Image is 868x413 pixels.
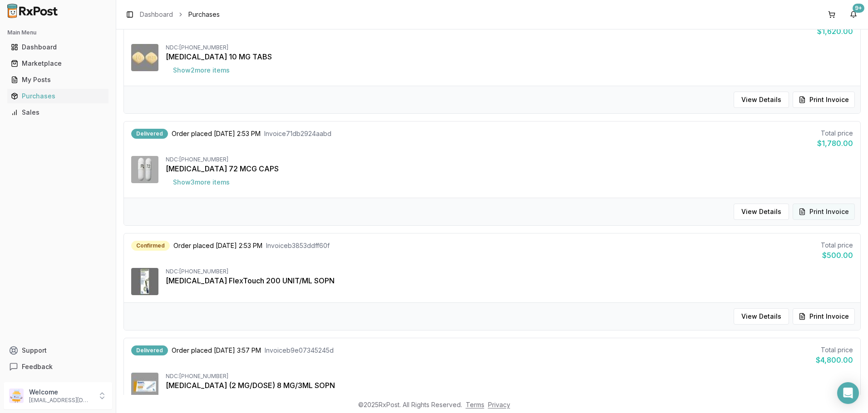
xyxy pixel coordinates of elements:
[4,56,112,71] button: Marketplace
[131,268,158,295] img: Tresiba FlexTouch 200 UNIT/ML SOPN
[166,163,853,174] div: [MEDICAL_DATA] 72 MCG CAPS
[29,388,92,397] p: Welcome
[4,73,112,87] button: My Posts
[266,241,330,250] span: Invoice b3853ddff60f
[131,129,168,139] div: Delivered
[11,75,105,84] div: My Posts
[166,373,853,380] div: NDC: [PHONE_NUMBER]
[22,362,53,371] span: Feedback
[11,43,105,52] div: Dashboard
[11,108,105,117] div: Sales
[131,156,158,183] img: Linzess 72 MCG CAPS
[166,62,237,78] button: Show2more items
[7,55,108,72] a: Marketplace
[166,51,853,62] div: [MEDICAL_DATA] 10 MG TABS
[166,275,853,286] div: [MEDICAL_DATA] FlexTouch 200 UNIT/ML SOPN
[734,92,789,108] button: View Details
[264,129,331,138] span: Invoice 71db2924aabd
[140,10,220,19] nav: breadcrumb
[173,241,262,250] span: Order placed [DATE] 2:53 PM
[29,397,92,404] p: [EMAIL_ADDRESS][DOMAIN_NAME]
[166,156,853,163] div: NDC: [PHONE_NUMBER]
[11,59,105,68] div: Marketplace
[4,4,62,18] img: RxPost Logo
[172,129,261,138] span: Order placed [DATE] 2:53 PM
[821,250,853,261] div: $500.00
[131,241,170,251] div: Confirmed
[166,44,853,51] div: NDC: [PHONE_NUMBER]
[131,44,158,71] img: Farxiga 10 MG TABS
[816,355,853,365] div: $4,800.00
[846,7,861,22] button: 9+
[816,345,853,355] div: Total price
[7,104,108,121] a: Sales
[821,241,853,250] div: Total price
[7,39,108,55] a: Dashboard
[131,345,168,355] div: Delivered
[166,380,853,391] div: [MEDICAL_DATA] (2 MG/DOSE) 8 MG/3ML SOPN
[817,138,853,149] div: $1,780.00
[4,342,112,359] button: Support
[166,391,237,407] button: Show5more items
[4,89,112,103] button: Purchases
[188,10,220,19] span: Purchases
[4,105,112,120] button: Sales
[166,174,237,190] button: Show3more items
[4,40,112,54] button: Dashboard
[817,26,853,37] div: $1,620.00
[734,204,789,220] button: View Details
[853,4,864,13] div: 9+
[265,346,334,355] span: Invoice b9e07345245d
[817,129,853,138] div: Total price
[7,72,108,88] a: My Posts
[793,308,855,325] button: Print Invoice
[793,204,855,220] button: Print Invoice
[11,92,105,101] div: Purchases
[9,389,24,403] img: User avatar
[131,373,158,400] img: Ozempic (2 MG/DOSE) 8 MG/3ML SOPN
[793,92,855,108] button: Print Invoice
[4,359,112,375] button: Feedback
[734,308,789,325] button: View Details
[140,10,173,19] a: Dashboard
[7,88,108,104] a: Purchases
[172,346,261,355] span: Order placed [DATE] 3:57 PM
[166,268,853,275] div: NDC: [PHONE_NUMBER]
[488,401,510,408] a: Privacy
[837,382,859,404] div: Open Intercom Messenger
[466,401,484,408] a: Terms
[7,29,108,36] h2: Main Menu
